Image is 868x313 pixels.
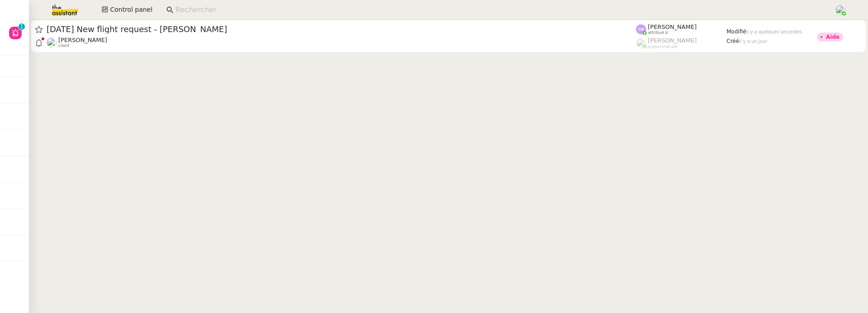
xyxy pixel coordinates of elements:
span: suppervisé par [648,44,678,49]
span: [PERSON_NAME] [648,23,697,30]
span: client [58,43,70,48]
app-user-detailed-label: client [47,37,636,48]
span: il y a quelques secondes [746,29,802,34]
app-user-label: attribué à [636,23,726,35]
img: users%2FC9SBsJ0duuaSgpQFj5LgoEX8n0o2%2Favatar%2Fec9d51b8-9413-4189-adfb-7be4d8c96a3c [47,37,57,47]
nz-badge-sup: 1 [19,23,25,30]
span: [PERSON_NAME] [58,37,107,43]
img: users%2FoFdbodQ3TgNoWt9kP3GXAs5oaCq1%2Favatar%2Fprofile-pic.png [636,38,646,48]
img: users%2FoFdbodQ3TgNoWt9kP3GXAs5oaCq1%2Favatar%2Fprofile-pic.png [835,5,845,15]
div: Aide [826,34,840,40]
span: [PERSON_NAME] [648,37,697,44]
span: Control panel [110,5,152,15]
span: attribué à [648,30,668,35]
app-user-label: suppervisé par [636,37,726,49]
span: Modifié [726,28,746,35]
span: il y a un jour [739,39,767,44]
input: Rechercher [175,4,825,16]
span: Créé [726,38,739,44]
img: svg [636,24,646,34]
p: 1 [20,23,24,32]
span: [DATE] New flight request - [PERSON_NAME] [47,25,636,33]
button: Control panel [96,4,158,16]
